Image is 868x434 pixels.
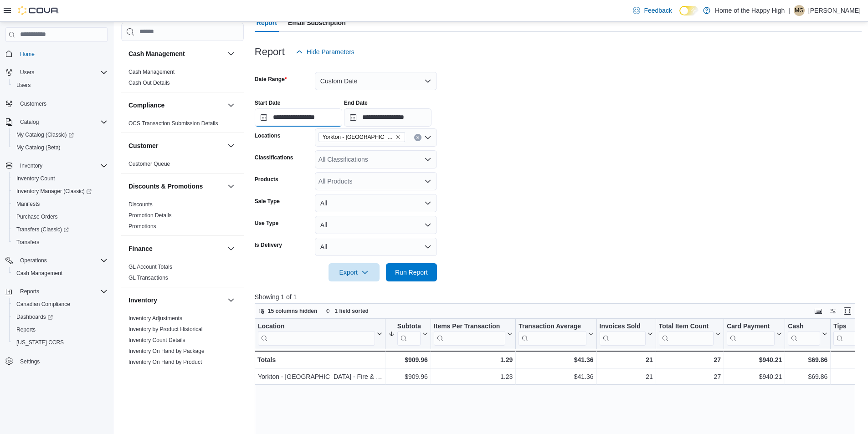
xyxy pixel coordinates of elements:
[13,129,108,140] span: My Catalog (Classic)
[833,322,866,345] div: Tips
[255,46,285,57] h3: Report
[128,244,224,253] button: Finance
[16,117,108,128] span: Catalog
[434,371,513,382] div: 1.23
[255,99,281,107] label: Start Date
[599,322,645,345] div: Invoices Sold
[121,199,244,235] div: Discounts & Promotions
[599,322,652,345] button: Invoices Sold
[128,141,224,150] button: Customer
[128,347,205,355] span: Inventory On Hand by Package
[257,354,382,365] div: Totals
[519,322,586,331] div: Transaction Average
[258,322,382,345] button: Location
[128,120,218,127] a: OCS Transaction Submission Details
[9,172,111,185] button: Inventory Count
[16,226,69,233] span: Transfers (Classic)
[16,117,42,128] button: Catalog
[2,66,111,79] button: Users
[659,322,714,345] div: Total Item Count
[2,285,111,298] button: Reports
[226,48,236,59] button: Cash Management
[16,326,36,333] span: Reports
[659,322,714,331] div: Total Item Count
[226,243,236,254] button: Finance
[13,211,62,222] a: Purchase Orders
[833,322,866,331] div: Tips
[13,186,108,197] span: Inventory Manager (Classic)
[128,296,157,305] h3: Inventory
[9,336,111,349] button: [US_STATE] CCRS
[128,264,172,270] a: GL Account Totals
[644,6,672,15] span: Feedback
[329,263,380,281] button: Export
[18,6,59,15] img: Cova
[727,322,782,345] button: Card Payment
[128,101,164,110] h3: Compliance
[13,337,108,348] span: Washington CCRS
[827,306,838,317] button: Display options
[20,257,47,264] span: Operations
[128,68,175,76] span: Cash Management
[16,160,46,171] button: Inventory
[334,307,369,315] span: 1 field sorted
[318,132,405,142] span: Yorkton - York Station - Fire & Flower
[20,51,35,58] span: Home
[16,255,108,266] span: Operations
[424,178,431,185] button: Open list of options
[659,354,721,365] div: 27
[13,186,95,197] a: Inventory Manager (Classic)
[16,356,43,367] a: Settings
[599,322,645,331] div: Invoices Sold
[13,173,108,184] span: Inventory Count
[16,301,70,308] span: Canadian Compliance
[715,5,785,16] p: Home of the Happy High
[388,371,428,382] div: $909.96
[13,80,34,91] a: Users
[727,354,782,365] div: $940.21
[121,66,244,92] div: Cash Management
[397,322,421,345] div: Subtotal
[13,173,59,184] a: Inventory Count
[16,355,108,367] span: Settings
[9,128,111,141] a: My Catalog (Classic)
[334,263,374,281] span: Export
[434,322,513,345] button: Items Per Transaction
[315,72,437,90] button: Custom Date
[13,324,39,335] a: Reports
[315,216,437,234] button: All
[20,162,42,169] span: Inventory
[128,274,168,281] span: GL Transactions
[128,160,170,168] span: Customer Queue
[9,141,111,154] button: My Catalog (Beta)
[16,286,43,297] button: Reports
[128,263,172,271] span: GL Account Totals
[794,5,805,16] div: Machaela Gardner
[315,194,437,212] button: All
[128,244,153,253] h3: Finance
[128,326,203,333] span: Inventory by Product Historical
[128,49,185,58] h3: Cash Management
[13,268,108,279] span: Cash Management
[226,140,236,151] button: Customer
[13,268,66,279] a: Cash Management
[20,118,39,126] span: Catalog
[226,100,236,111] button: Compliance
[307,47,354,56] span: Hide Parameters
[2,159,111,172] button: Inventory
[16,200,40,208] span: Manifests
[128,337,185,343] a: Inventory Count Details
[599,371,652,382] div: 21
[13,237,43,248] a: Transfers
[2,354,111,368] button: Settings
[395,268,428,277] span: Run Report
[128,337,185,344] span: Inventory Count Details
[121,118,244,133] div: Compliance
[13,199,43,209] a: Manifests
[788,322,820,345] div: Cash
[128,201,153,208] span: Discounts
[9,223,111,236] a: Transfers (Classic)
[128,348,205,354] a: Inventory On Hand by Package
[2,116,111,128] button: Catalog
[255,76,287,83] label: Date Range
